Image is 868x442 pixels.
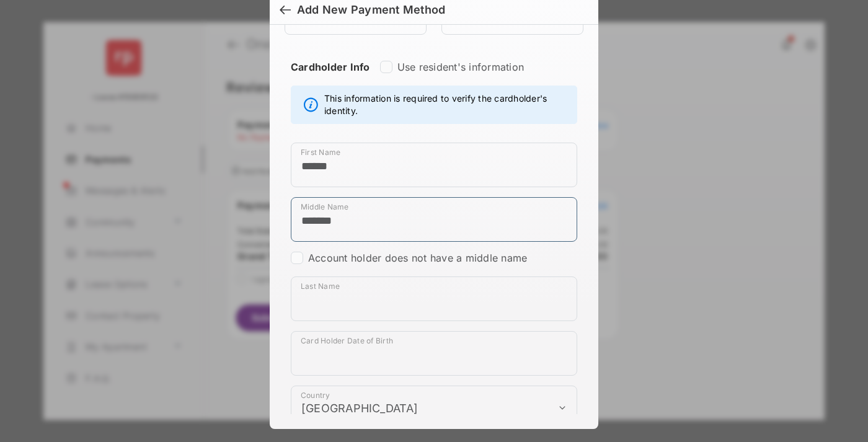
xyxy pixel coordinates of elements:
strong: Cardholder Info [291,61,370,95]
label: Account holder does not have a middle name [308,252,527,264]
div: Add New Payment Method [297,3,445,17]
span: This information is required to verify the cardholder's identity. [324,92,570,117]
label: Use resident's information [397,61,524,73]
div: payment_method_screening[postal_addresses][country] [291,386,577,430]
